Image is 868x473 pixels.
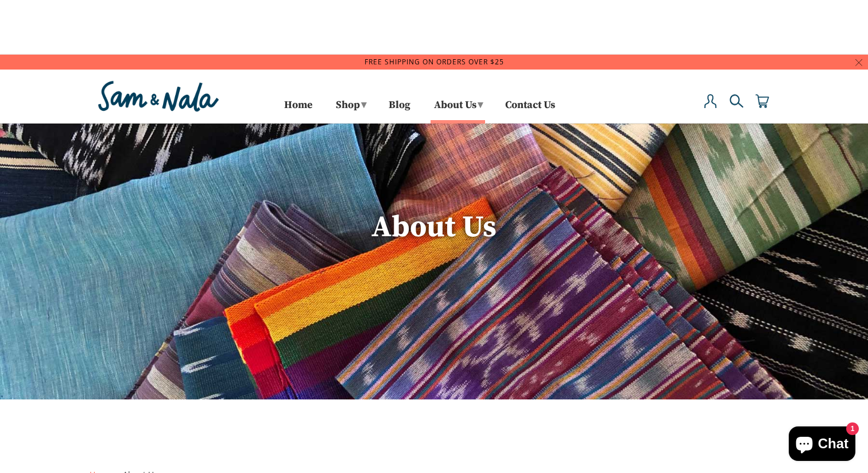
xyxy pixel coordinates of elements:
[505,101,555,120] a: Contact Us
[704,94,718,120] a: My Account
[755,94,769,108] img: cart-icon
[371,209,497,246] span: About us
[361,98,366,111] span: ▾
[365,57,504,67] a: Free Shipping on orders over $25
[332,95,369,120] a: Shop▾
[785,426,859,464] inbox-online-store-chat: Shopify online store chat
[284,101,312,120] a: Home
[730,94,743,108] img: search-icon
[95,78,222,114] img: Sam & Nala
[730,94,743,120] a: Search
[389,101,410,120] a: Blog
[478,98,483,111] span: ▾
[704,94,718,108] img: user-icon
[430,95,486,120] a: About Us▾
